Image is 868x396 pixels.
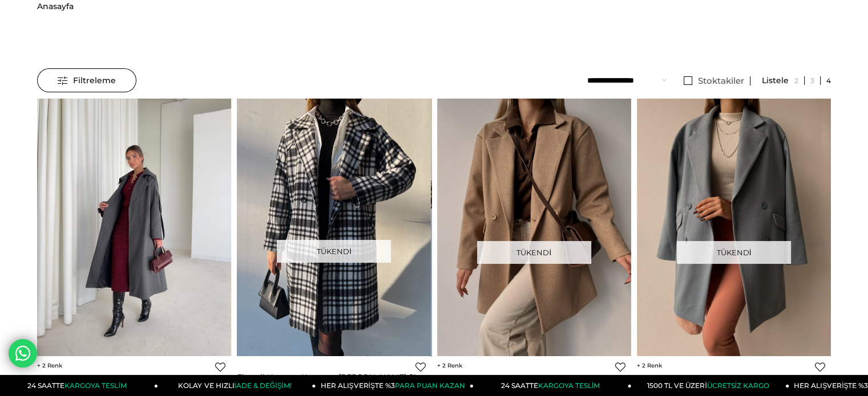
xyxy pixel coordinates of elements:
a: 24 SAATTEKARGOYA TESLİM [1,375,159,396]
span: İADE & DEĞİŞİM! [234,381,291,390]
a: Düşük Omuz Kısa [PERSON_NAME] [PERSON_NAME] [PERSON_NAME] 22K000309 [637,373,831,383]
a: Stoktakiler [678,76,750,85]
a: Favorilere Ekle [215,362,225,372]
span: 2 [37,362,62,369]
span: Stoktakiler [698,75,744,86]
a: Düşük Omuz Kısa [PERSON_NAME] [PERSON_NAME] Kahverengi Kaban 22K000309 [437,373,631,383]
span: ÜCRETSİZ KARGO [707,381,769,390]
a: Favorilere Ekle [615,362,625,372]
img: Ekoseli Kruvaze Kapanan Rosalie Kadın Siyah Kaban 22K000159 [237,99,431,357]
a: Ekoseli Kruvaze Kapanan [PERSON_NAME] Siyah Kaban 22K000159 [237,372,431,382]
img: Düşük Omuz Kısa Kaşe Kaban Daniela Kadın Kahverengi Kaban 22K000309 [437,99,631,357]
span: 2 [437,362,462,369]
img: Düşük Omuz Kısa Kaşe Kaban Daniela Kadın Mavi Kaban 22K000309 [637,99,831,357]
a: Geniş [PERSON_NAME]li Adel Antrasit Kadın Kaban 26K002 [37,373,231,383]
a: Favorilere Ekle [815,362,825,372]
span: Filtreleme [58,69,116,92]
img: Geniş Yaka Kemerli Adel Antrasit Kadın Kaban 26K002 [37,99,231,357]
span: PARA PUAN KAZAN [395,381,465,390]
span: KARGOYA TESLİM [64,381,126,390]
span: 2 [637,362,662,369]
a: 1500 TL VE ÜZERİÜCRETSİZ KARGO [632,375,790,396]
a: HER ALIŞVERİŞTE %3PARA PUAN KAZAN [316,375,474,396]
a: KOLAY VE HIZLIİADE & DEĞİŞİM! [158,375,316,396]
a: Favorilere Ekle [415,362,426,372]
span: KARGOYA TESLİM [538,381,600,390]
a: 24 SAATTEKARGOYA TESLİM [474,375,632,396]
img: Ekoseli Kruvaze Kapanan Rosalie Kadın Siyah Kaban 22K000159 [431,99,625,357]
